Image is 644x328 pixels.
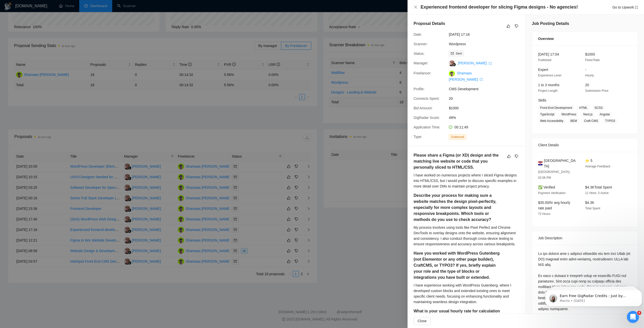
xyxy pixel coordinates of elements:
img: gigradar-bm.png [452,63,456,66]
span: Freelancer: [414,71,431,75]
h5: Please share a Figma (or XD) design and the matching live website or code that you personally sli... [414,152,504,170]
span: Total Spent [585,207,600,210]
h5: Job Posting Details [532,21,569,27]
span: like [507,154,511,158]
span: SCSS [592,105,605,111]
span: Bid Amount: [414,106,433,110]
h5: Proposal Details [414,21,445,27]
span: Status: [414,52,425,56]
span: 20 [449,96,524,101]
button: like [505,23,511,29]
span: $1000 [585,52,595,56]
span: TypeScript [538,112,556,117]
span: - [585,68,586,72]
span: Payment Verification [538,191,566,195]
span: Published [538,58,551,62]
div: My process involves using tools like Pixel Perfect and Chrome DevTools to overlay designs onto th... [414,225,519,247]
span: [GEOGRAPHIC_DATA] [544,158,577,169]
span: GigRadar Score: [414,116,440,120]
span: export [480,78,483,81]
span: Fixed Rate [585,58,600,62]
span: Connects Spent: [414,97,440,101]
span: Date: [414,32,422,36]
div: Client Details [538,138,632,152]
span: $35.00/hr avg hourly rate paid [538,201,570,210]
span: Skills [538,98,546,102]
iframe: Intercom notifications message [543,279,644,314]
span: Close [418,318,427,324]
span: mail [451,52,454,55]
span: ⭐ 5 [585,159,592,163]
span: Craft CMS [582,118,600,124]
div: I have worked on numerous projects where I sliced Figma designs into HTML/CSS, but I would prefer... [414,172,519,189]
span: 20 [585,83,589,87]
span: dislike [515,154,518,158]
a: [PERSON_NAME] export [458,61,492,65]
span: Scanner: [414,42,428,46]
h5: Describe your process for making sure a website matches the design pixel-perfectly, especially fo... [414,193,504,223]
span: $4.3K [585,201,594,205]
span: 1 to 3 months [538,83,559,87]
span: Overview [538,36,554,41]
span: Average Feedback [585,165,611,168]
span: [DATE] 17:16 [449,32,524,37]
span: close [414,5,418,9]
button: Close [414,5,418,9]
iframe: Intercom live chat [627,311,639,323]
span: [DATE] 17:04 [538,52,559,56]
span: ✅ Verified [538,185,555,189]
span: 49% [449,115,524,120]
span: $4.3K Total Spent [585,185,612,189]
img: c1BYDiXz0YBDF6RDv1DQiM_rsYewv_bqg7a4QQCFZ7svDNvA02gXbJaDcRJRy2uV4G [449,71,455,77]
span: 00:11:49 [454,125,468,129]
span: Submission Price [585,89,609,92]
span: Angular [598,112,612,117]
img: 🇭🇷 [538,161,543,166]
span: like [507,24,510,28]
span: Experience Level [538,74,561,77]
a: Wordpress [449,42,466,46]
span: [GEOGRAPHIC_DATA] 02:06 PM [538,170,570,179]
span: CMS Development [449,86,524,92]
span: export [635,6,638,9]
button: Close [414,317,431,325]
span: 11 Hires, 5 Active [585,191,609,195]
button: dislike [513,153,519,159]
span: Hourly [585,74,594,77]
h5: Have you worked with WordPress Gutenberg (not Elementor or any other page builder), CraftCMS, or ... [414,250,504,280]
h4: Experienced frontend developer for slicing Figma designs - No agencies! [421,4,578,10]
span: HTML [577,105,589,111]
span: Project Length [538,89,557,92]
span: Profile: [414,87,425,91]
span: Expert [538,68,548,72]
span: export [489,62,492,65]
span: Web Accessibility [538,118,565,124]
span: BEM [568,118,579,124]
span: TYPO3 [603,118,617,124]
button: dislike [513,23,519,29]
a: Shamaas [PERSON_NAME] export [449,71,483,81]
span: dislike [515,24,518,28]
span: 4 [637,311,641,315]
div: Job Description [538,231,632,245]
div: I have experience working with WordPress Gutenberg, where I developed custom blocks and extended ... [414,283,519,305]
span: Outbound [449,134,466,140]
span: Type: [414,135,422,139]
h5: What is your usual hourly rate for calculation purposes, and how do you estimate fixed prices for... [414,308,504,326]
button: like [506,153,512,159]
span: Next.js [581,112,595,117]
span: Application Time: [414,125,440,129]
span: WordPress [559,112,578,117]
span: Sent [456,52,462,55]
span: 72 Hours [538,212,550,216]
span: Manager: [414,61,428,65]
a: Go to Upworkexport [612,5,638,9]
span: $1000 [449,105,524,111]
span: clock-circle [449,125,452,129]
span: Front-End Development [538,105,574,111]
